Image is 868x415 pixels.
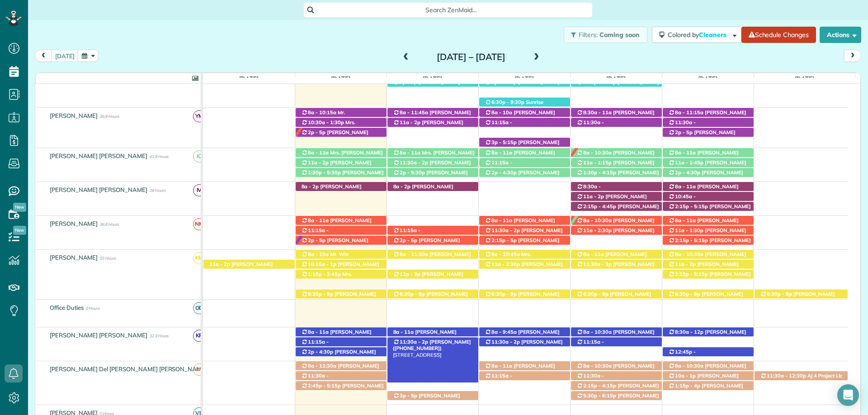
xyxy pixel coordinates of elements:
[513,75,536,82] span: [DATE]
[663,270,754,279] div: [STREET_ADDRESS][PERSON_NAME]
[668,31,730,39] span: Colored by
[675,159,704,166] span: 11a - 1:45p
[663,361,754,371] div: [STREET_ADDRESS]
[296,168,387,177] div: [STREET_ADDRESS]
[307,382,341,389] span: 2:45p - 5:15p
[393,149,475,162] span: Mrs. [PERSON_NAME] ([PHONE_NUMBER])
[583,149,612,156] span: 8a - 10:30a
[576,373,604,385] span: 11:30a - 2:30p
[576,363,655,375] span: [PERSON_NAME] ([PHONE_NUMBER])
[675,169,701,176] span: 2p - 4:30p
[844,50,861,62] button: next
[491,139,517,145] span: 3p - 5:15p
[209,261,231,267] span: 11a - 2p
[491,291,517,297] span: 6:30p - 9p
[479,216,570,225] div: [STREET_ADDRESS]
[766,291,793,297] span: 6:30p - 9p
[652,27,741,43] button: Colored byCleaners
[479,236,570,245] div: [STREET_ADDRESS]
[576,159,655,172] span: [PERSON_NAME] ([PHONE_NUMBER])
[479,327,570,337] div: [STREET_ADDRESS]
[576,126,633,138] span: [PERSON_NAME] ([PHONE_NUMBER])
[307,129,326,135] span: 2p - 5p
[301,237,368,250] span: [PERSON_NAME] ([PHONE_NUMBER])
[576,261,655,274] span: [PERSON_NAME] ([PHONE_NUMBER])
[393,237,460,250] span: [PERSON_NAME] ([PHONE_NUMBER])
[668,119,696,132] span: 11:30a - 1:30p
[571,391,662,401] div: [STREET_ADDRESS]
[583,382,617,389] span: 2:15p - 4:15p
[668,329,746,341] span: [PERSON_NAME] ([PHONE_NUMBER])
[668,237,751,250] span: [PERSON_NAME] ([PHONE_NUMBER])
[675,271,708,277] span: 2:15p - 5:15p
[307,291,334,297] span: 6:30p - 9p
[296,260,387,269] div: [STREET_ADDRESS]
[485,166,541,178] span: [PERSON_NAME] ([PHONE_NUMBER])
[301,339,329,351] span: 11:15a - 1:45p
[307,329,329,335] span: 8a - 11a
[663,128,754,137] div: [STREET_ADDRESS]
[296,216,387,225] div: [STREET_ADDRESS]
[399,339,429,345] span: 11:30a - 2p
[393,329,415,335] span: 8a - 11a
[296,182,387,191] div: [STREET_ADDRESS][PERSON_NAME][PERSON_NAME]
[663,347,754,357] div: [STREET_ADDRESS]
[296,289,387,299] div: [STREET_ADDRESS][PERSON_NAME]
[307,217,329,224] span: 8a - 11a
[485,149,555,162] span: [PERSON_NAME] ([PHONE_NUMBER])
[571,337,662,347] div: [STREET_ADDRESS]
[479,158,570,168] div: [STREET_ADDRESS]
[571,250,662,259] div: [STREET_ADDRESS]
[307,363,337,369] span: 8a - 11:30a
[583,261,612,267] span: 11:30a - 3p
[479,371,570,381] div: [STREET_ADDRESS]
[485,339,563,358] span: [PERSON_NAME] ([PHONE_NUMBER], [PHONE_NUMBER])
[576,79,659,92] span: [PERSON_NAME] ([PHONE_NUMBER])
[393,392,460,412] span: [PERSON_NAME] ([PERSON_NAME]) ([PHONE_NUMBER])
[668,363,746,375] span: [PERSON_NAME] ([PHONE_NUMBER])
[479,226,570,235] div: [STREET_ADDRESS]
[479,337,570,347] div: [STREET_ADDRESS]
[675,149,696,156] span: 8a - 11a
[663,250,754,259] div: [STREET_ADDRESS]
[393,233,449,246] span: [PERSON_NAME] ([PHONE_NUMBER])
[668,193,696,206] span: 10:45a - 1:15p
[576,382,659,402] span: [PERSON_NAME] ([PERSON_NAME]) ([PHONE_NUMBER])
[599,31,640,39] span: Coming soon
[668,355,725,368] span: [PERSON_NAME] ([PHONE_NUMBER])
[307,349,334,355] span: 2p - 4:30p
[479,260,570,269] div: [STREET_ADDRESS]
[301,251,349,277] span: Mr. Win [PERSON_NAME] ([PHONE_NUMBER], [PHONE_NUMBER])
[393,251,471,264] span: [PERSON_NAME] ([PHONE_NUMBER])
[571,108,662,117] div: [STREET_ADDRESS]
[296,381,387,391] div: [STREET_ADDRESS]
[576,109,655,122] span: [PERSON_NAME] ([PHONE_NUMBER])
[301,345,358,358] span: [PERSON_NAME] ([PHONE_NUMBER])
[604,75,627,82] span: [DATE]
[583,363,612,369] span: 8a - 10:30a
[485,139,560,159] span: [PERSON_NAME] ([PHONE_NUMBER], [PHONE_NUMBER])
[675,329,704,335] span: 8:30a - 12p
[576,392,659,412] span: [PERSON_NAME] ([PERSON_NAME]'s [PERSON_NAME] Buildin)
[399,392,418,399] span: 3p - 5p
[583,169,617,176] span: 1:30p - 4:15p
[399,149,421,156] span: 8a - 11a
[485,373,513,385] span: 11:15a - 2:45p
[675,203,708,210] span: 2:15p - 5:15p
[296,270,387,279] div: [STREET_ADDRESS]
[491,251,520,257] span: 8a - 10:45a
[583,159,612,166] span: 11a - 1:15p
[479,168,570,177] div: [STREET_ADDRESS][PERSON_NAME]
[485,159,513,172] span: 11:15a - 1:45p
[301,119,355,145] span: Mrs. [PERSON_NAME] ([PHONE_NUMBER], [PHONE_NUMBER])
[296,118,387,127] div: [STREET_ADDRESS]
[576,193,647,206] span: [PERSON_NAME] ([PHONE_NUMBER])
[571,226,662,235] div: [STREET_ADDRESS]
[307,251,329,257] span: 8a - 10a
[668,149,739,162] span: [PERSON_NAME] ([PHONE_NUMBER])
[35,50,52,62] button: prev
[387,250,478,259] div: [STREET_ADDRESS]
[571,148,662,158] div: [STREET_ADDRESS]
[301,261,379,274] span: [PERSON_NAME] ([PHONE_NUMBER])
[663,148,754,158] div: [STREET_ADDRESS]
